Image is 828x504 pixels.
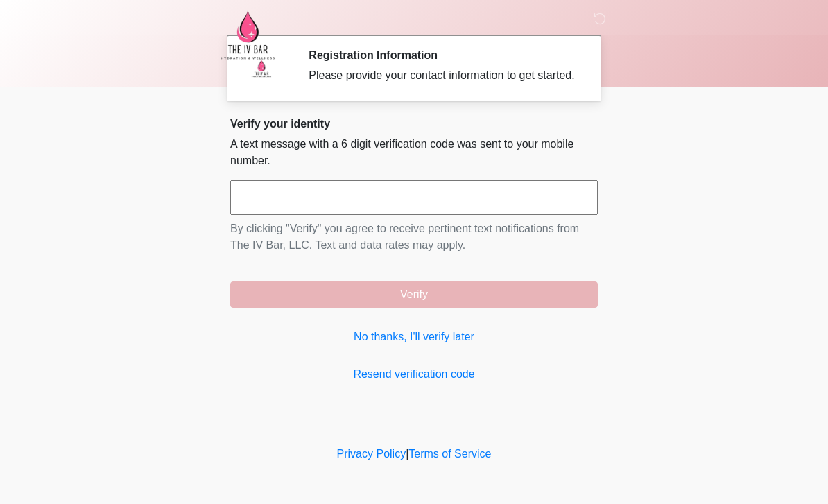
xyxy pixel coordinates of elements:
[230,117,598,130] h2: Verify your identity
[230,281,598,308] button: Verify
[230,220,598,254] p: By clicking "Verify" you agree to receive pertinent text notifications from The IV Bar, LLC. Text...
[230,136,598,169] p: A text message with a 6 digit verification code was sent to your mobile number.
[337,448,406,460] a: Privacy Policy
[230,329,598,345] a: No thanks, I'll verify later
[230,366,598,383] a: Resend verification code
[216,10,279,60] img: The IV Bar, LLC Logo
[408,448,491,460] a: Terms of Service
[406,448,408,460] a: |
[309,67,577,84] div: Please provide your contact information to get started.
